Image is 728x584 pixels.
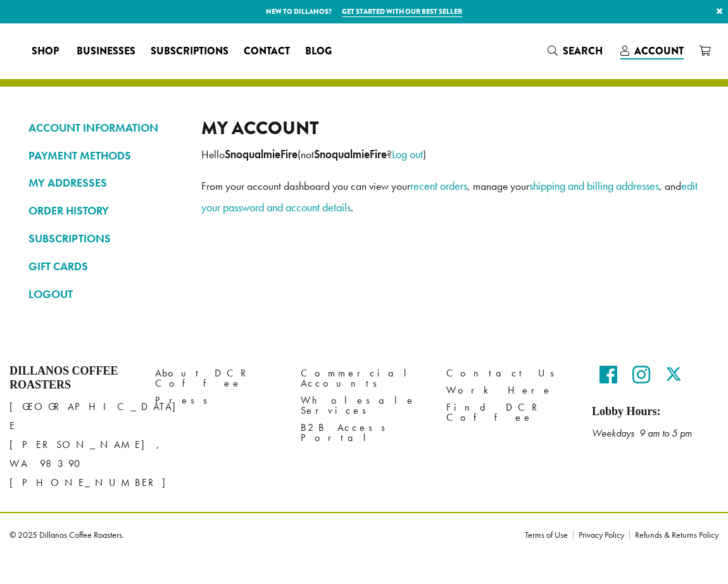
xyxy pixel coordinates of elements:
a: Work Here [446,382,573,399]
a: Search [540,40,613,61]
span: Blog [305,44,332,59]
a: LOGOUT [28,283,182,305]
strong: SnoqualmieFire [225,147,298,161]
a: Shop [24,41,69,61]
p: [GEOGRAPHIC_DATA] E [PERSON_NAME], WA 98390 [PHONE_NUMBER] [9,397,136,492]
span: Businesses [77,44,135,59]
h4: Dillanos Coffee Roasters [9,364,136,392]
a: Privacy Policy [573,530,629,539]
em: Weekdays 9 am to 5 pm [592,426,692,440]
nav: Account pages [28,117,182,315]
a: recent orders [410,178,467,193]
a: PAYMENT METHODS [28,145,182,166]
a: Commercial Accounts [301,364,427,392]
a: SUBSCRIPTIONS [28,228,182,249]
p: Hello (not ? ) [201,144,700,165]
strong: SnoqualmieFire [314,147,387,161]
span: Account [634,44,684,58]
a: Contact Us [446,364,573,382]
a: Find DCR Coffee [446,399,573,426]
a: Terms of Use [525,530,573,539]
span: Contact [244,44,290,59]
a: ACCOUNT INFORMATION [28,117,182,139]
a: shipping and billing addresses [529,178,659,193]
p: From your account dashboard you can view your , manage your , and . [201,175,700,218]
a: ORDER HISTORY [28,200,182,221]
h5: Lobby Hours: [592,405,719,419]
span: Shop [32,44,59,59]
span: Search [563,44,603,58]
span: Subscriptions [151,44,229,59]
a: Press [155,392,282,409]
a: Log out [392,147,423,161]
a: Wholesale Services [301,392,427,419]
a: Refunds & Returns Policy [629,530,719,539]
p: © 2025 Dillanos Coffee Roasters. [9,530,506,539]
a: About DCR Coffee [155,364,282,392]
a: B2B Access Portal [301,419,427,447]
a: GIFT CARDS [28,256,182,277]
a: Get started with our best seller [342,6,462,17]
a: MY ADDRESSES [28,172,182,194]
h2: My account [201,117,700,139]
